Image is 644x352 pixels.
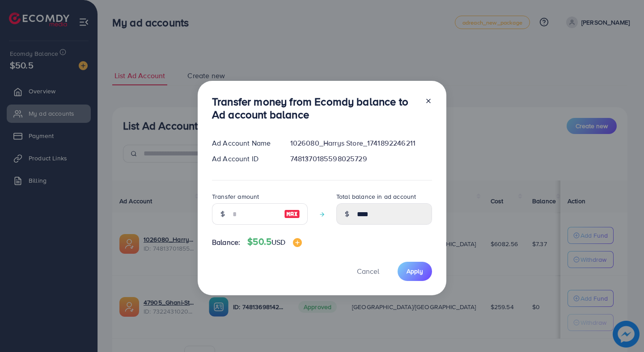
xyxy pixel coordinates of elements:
[283,138,439,148] div: 1026080_Harrys Store_1741892246211
[212,95,418,121] h3: Transfer money from Ecomdy balance to Ad account balance
[205,138,283,148] div: Ad Account Name
[205,154,283,164] div: Ad Account ID
[283,154,439,164] div: 7481370185598025729
[398,262,432,281] button: Apply
[271,237,285,247] span: USD
[336,192,416,201] label: Total balance in ad account
[357,266,379,276] span: Cancel
[212,237,240,247] span: Balance:
[407,267,423,276] span: Apply
[247,236,301,247] h4: $50.5
[293,238,302,247] img: image
[212,192,259,201] label: Transfer amount
[346,262,390,281] button: Cancel
[284,209,300,219] img: image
